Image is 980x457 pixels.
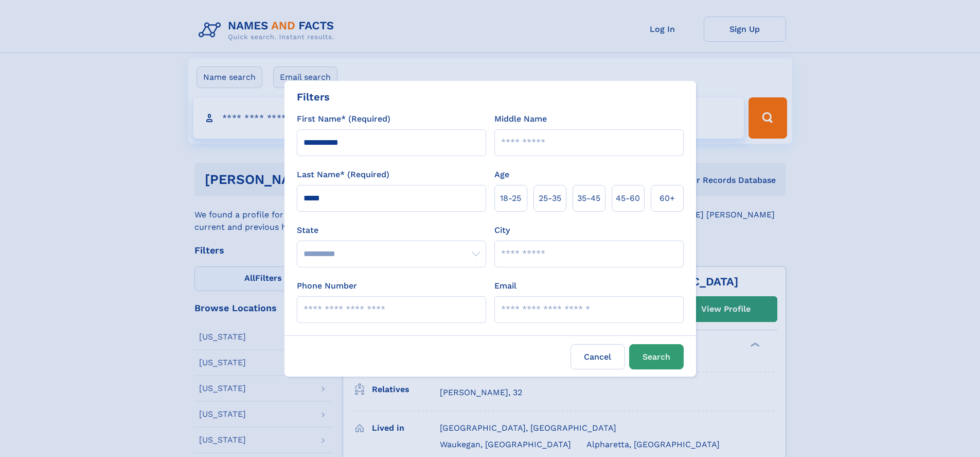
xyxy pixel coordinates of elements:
span: 60+ [660,192,675,205]
label: Age [494,168,509,181]
label: Email [494,280,516,292]
label: State [297,224,486,236]
label: City [494,224,510,236]
span: 18‑25 [500,192,521,205]
label: First Name* (Required) [297,113,390,125]
span: 45‑60 [616,192,640,205]
span: 25‑35 [539,192,561,205]
label: Cancel [571,344,625,369]
label: Middle Name [494,113,547,125]
label: Last Name* (Required) [297,168,389,181]
button: Search [629,344,684,369]
div: Filters [297,89,330,105]
label: Phone Number [297,280,357,292]
span: 35‑45 [577,192,600,205]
